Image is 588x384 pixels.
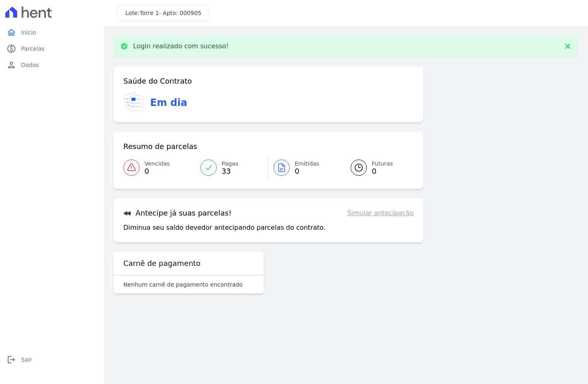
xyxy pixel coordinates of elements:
[3,41,101,57] a: paidParcelas
[6,44,16,54] i: paid
[21,356,32,364] span: Sair
[372,160,393,168] span: Futuras
[347,208,414,218] a: Simular antecipação
[269,156,341,179] a: Emitidas 0
[6,355,16,365] i: logout
[123,280,243,289] p: Nenhum carnê de pagamento encontrado
[144,160,170,168] span: Vencidas
[372,168,393,175] span: 0
[3,57,101,73] a: personDados
[21,61,39,69] span: Dados
[144,168,170,175] span: 0
[222,168,238,175] span: 33
[21,45,45,53] span: Parcelas
[140,10,201,16] span: Torre 1- Apto: 000905
[123,208,232,218] h3: Antecipe já suas parcelas!
[222,160,238,168] span: Pagas
[295,160,319,168] span: Emitidas
[3,24,101,41] a: homeInício
[150,95,187,110] h3: Em dia
[6,60,16,70] i: person
[341,156,414,179] a: Futuras 0
[123,76,192,86] h3: Saúde do Contrato
[196,156,268,179] a: Pagas 33
[123,156,196,179] a: Vencidas 0
[295,168,319,175] span: 0
[21,28,36,37] span: Início
[133,42,229,50] p: Login realizado com sucesso!
[125,9,201,17] h3: Lote:
[123,259,200,268] h3: Carnê de pagamento
[6,28,16,37] i: home
[123,223,325,233] p: Diminua seu saldo devedor antecipando parcelas do contrato.
[3,352,101,368] a: logoutSair
[123,142,197,151] h3: Resumo de parcelas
